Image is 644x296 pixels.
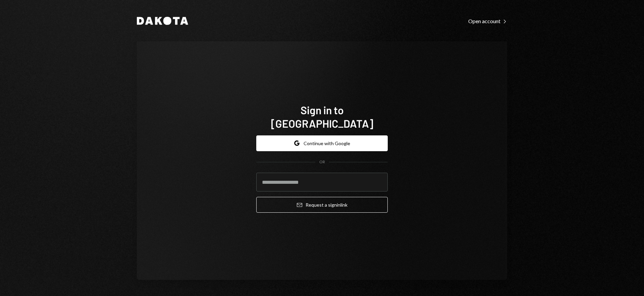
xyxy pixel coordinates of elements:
button: Request a signinlink [256,197,388,213]
div: Open account [468,18,507,25]
a: Open account [468,17,507,25]
h1: Sign in to [GEOGRAPHIC_DATA] [256,103,388,130]
button: Continue with Google [256,135,388,151]
div: OR [319,159,325,165]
